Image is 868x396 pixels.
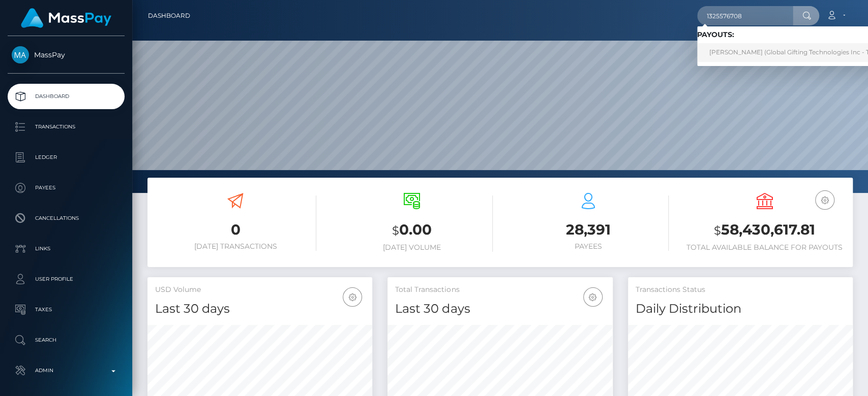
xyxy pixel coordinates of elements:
h4: Last 30 days [155,300,365,318]
p: Search [12,333,121,348]
p: Cancellations [12,211,121,226]
h6: Total Available Balance for Payouts [684,243,845,252]
h4: Daily Distribution [636,300,845,318]
img: MassPay [12,46,29,63]
span: MassPay [8,50,125,59]
p: Dashboard [12,89,121,104]
p: Taxes [12,302,121,317]
h3: 58,430,617.81 [684,220,845,241]
a: Dashboard [8,84,125,109]
input: Search... [697,6,793,25]
a: Ledger [8,145,125,170]
a: Payees [8,175,125,201]
h3: 28,391 [508,220,669,240]
a: Search [8,327,125,353]
h4: Last 30 days [395,300,605,318]
small: $ [714,223,721,238]
a: Admin [8,358,125,383]
h6: Payees [508,242,669,251]
a: User Profile [8,267,125,292]
h3: 0.00 [332,220,493,241]
p: Payees [12,180,121,195]
h6: [DATE] Transactions [155,242,316,251]
h6: [DATE] Volume [332,243,493,252]
p: Transactions [12,119,121,135]
h5: USD Volume [155,285,365,295]
p: User Profile [12,272,121,287]
img: MassPay Logo [21,8,111,28]
a: Transactions [8,114,125,140]
h5: Transactions Status [636,285,845,295]
h3: 0 [155,220,316,240]
p: Ledger [12,150,121,165]
small: $ [392,223,399,238]
h5: Total Transactions [395,285,605,295]
a: Dashboard [148,5,190,26]
a: Taxes [8,297,125,322]
p: Links [12,241,121,256]
a: Cancellations [8,206,125,231]
p: Admin [12,363,121,378]
a: Links [8,236,125,261]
